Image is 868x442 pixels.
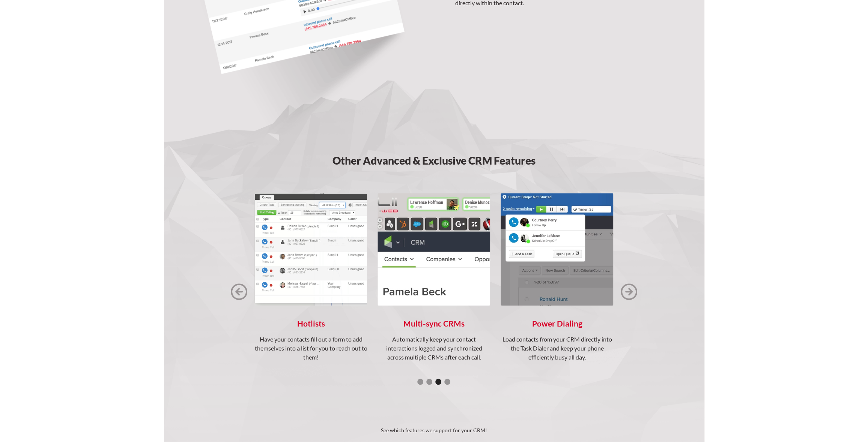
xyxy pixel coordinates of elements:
div: 3 of 4 [253,193,615,390]
p: Automatically keep your contact interactions logged and synchronized across multiple CRMs after e... [378,335,490,362]
p: See which features we support for your CRM! [164,426,704,435]
p: Have your contacts fill out a form to add themselves into a list for you to reach out to them! [255,335,367,362]
h4: Power Dialing [501,319,613,328]
div: carousel [253,193,615,390]
div: previous slide [231,193,247,390]
p: Load contacts from your CRM directly into the Task Dialer and keep your phone efficiently busy al... [501,335,613,362]
a: Power DialingLoad contacts from your CRM directly into the Task Dialer and keep your phone effici... [501,193,613,362]
div: Show slide 4 of 4 [444,379,450,385]
img: Multi-sync CRMs [378,193,490,306]
img: Hotlists [255,193,367,306]
a: HotlistsHave your contacts fill out a form to add themselves into a list for you to reach out to ... [255,193,367,362]
div: Show slide 3 of 4 [435,379,441,385]
div: Show slide 2 of 4 [426,379,432,385]
h4: Multi-sync CRMs [378,319,490,328]
h4: Hotlists [255,319,367,328]
h3: Other Advanced & Exclusive CRM Features [221,155,647,166]
div: Show slide 1 of 4 [417,379,423,385]
a: Multi-sync CRMsAutomatically keep your contact interactions logged and synchronized across multip... [378,193,490,362]
img: Power Dialing [501,193,613,306]
div: next slide [621,193,637,390]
